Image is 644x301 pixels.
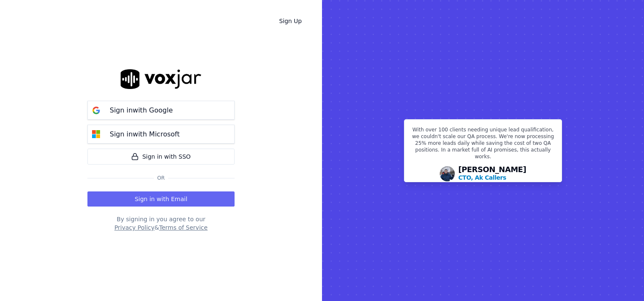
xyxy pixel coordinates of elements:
[114,223,154,232] button: Privacy Policy
[87,149,235,165] a: Sign in with SSO
[154,175,168,181] span: Or
[87,215,235,232] div: By signing in you agree to our &
[409,126,557,163] p: With over 100 clients needing unique lead qualification, we couldn't scale our QA process. We're ...
[110,129,179,139] p: Sign in with Microsoft
[87,125,235,144] button: Sign inwith Microsoft
[440,166,455,181] img: Avatar
[87,191,235,207] button: Sign in with Email
[159,223,207,232] button: Terms of Service
[121,69,201,89] img: logo
[88,102,105,119] img: google Sign in button
[87,101,235,120] button: Sign inwith Google
[458,173,506,182] p: CTO, Ak Callers
[458,166,526,182] div: [PERSON_NAME]
[88,126,105,143] img: microsoft Sign in button
[110,105,173,115] p: Sign in with Google
[272,13,309,29] a: Sign Up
